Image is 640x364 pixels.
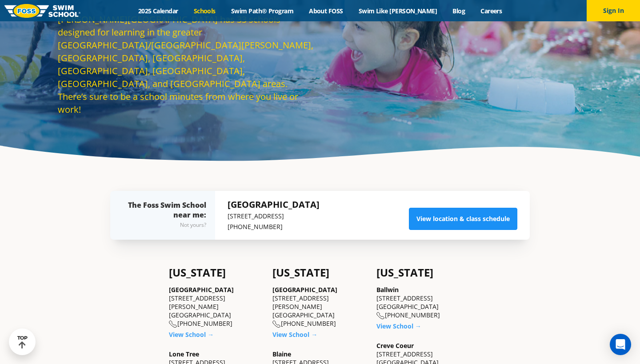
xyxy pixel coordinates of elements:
div: Open Intercom Messenger [610,334,631,355]
a: View School → [272,330,317,339]
a: Schools [186,7,223,15]
a: Swim Path® Program [223,7,301,15]
a: [GEOGRAPHIC_DATA] [169,285,234,294]
img: location-phone-o-icon.svg [169,320,177,328]
a: View School → [376,322,421,330]
a: 2025 Calendar [130,7,186,15]
a: Blaine [272,350,291,358]
div: Not yours? [128,220,206,230]
img: location-phone-o-icon.svg [376,312,385,320]
div: [STREET_ADDRESS][PERSON_NAME] [GEOGRAPHIC_DATA] [PHONE_NUMBER] [169,285,264,328]
a: Ballwin [376,285,399,294]
a: About FOSS [301,7,351,15]
a: View School → [169,330,214,339]
p: [PERSON_NAME][GEOGRAPHIC_DATA] has 33 schools designed for learning in the greater [GEOGRAPHIC_DA... [58,13,316,116]
a: Lone Tree [169,350,199,358]
div: TOP [17,335,28,349]
a: Careers [473,7,510,15]
h4: [US_STATE] [272,266,367,279]
div: [STREET_ADDRESS] [GEOGRAPHIC_DATA] [PHONE_NUMBER] [376,285,471,320]
a: Creve Coeur [376,341,414,350]
a: View location & class schedule [409,208,517,230]
div: [STREET_ADDRESS][PERSON_NAME] [GEOGRAPHIC_DATA] [PHONE_NUMBER] [272,285,367,328]
a: Blog [445,7,473,15]
h4: [US_STATE] [376,266,471,279]
div: The Foss Swim School near me: [128,200,206,230]
p: [STREET_ADDRESS] [228,211,320,222]
h5: [GEOGRAPHIC_DATA] [228,198,320,211]
h4: [US_STATE] [169,266,264,279]
img: location-phone-o-icon.svg [272,320,281,328]
a: [GEOGRAPHIC_DATA] [272,285,337,294]
a: Swim Like [PERSON_NAME] [351,7,445,15]
p: [PHONE_NUMBER] [228,222,320,232]
img: FOSS Swim School Logo [4,4,80,18]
